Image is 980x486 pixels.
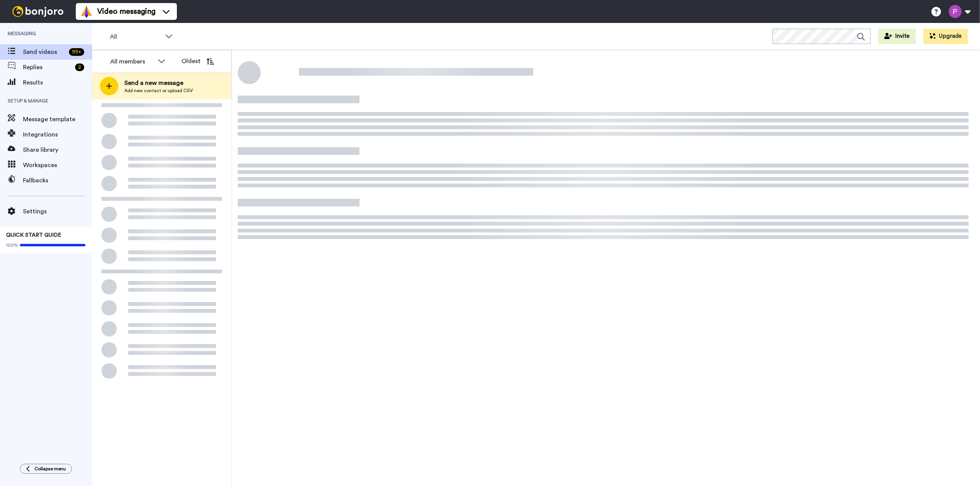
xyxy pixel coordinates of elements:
[23,130,92,139] span: Integrations
[23,63,72,72] span: Replies
[6,242,18,248] span: 100%
[923,29,968,44] button: Upgrade
[23,207,92,216] span: Settings
[20,464,72,474] button: Collapse menu
[9,6,67,17] img: bj-logo-header-white.svg
[23,161,92,170] span: Workspaces
[124,88,193,94] span: Add new contact or upload CSV
[23,47,66,57] span: Send videos
[110,32,161,41] span: All
[97,6,155,17] span: Video messaging
[23,115,92,124] span: Message template
[23,78,92,87] span: Results
[124,78,193,88] span: Send a new message
[34,466,66,472] span: Collapse menu
[75,63,84,71] div: 2
[878,29,916,44] button: Invite
[176,54,220,69] button: Oldest
[23,145,92,154] span: Share library
[6,232,61,238] span: QUICK START GUIDE
[110,57,154,66] div: All members
[80,5,93,18] img: vm-color.svg
[23,176,92,185] span: Fallbacks
[69,48,84,56] div: 99 +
